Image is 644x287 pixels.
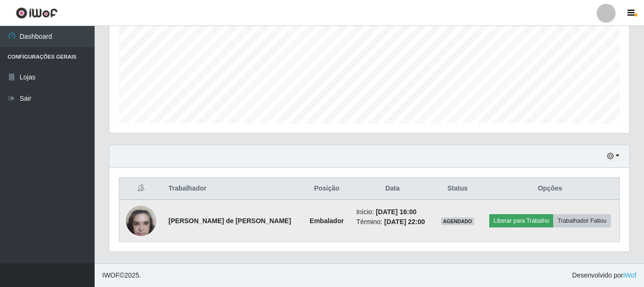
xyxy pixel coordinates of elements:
[309,217,344,225] strong: Embalador
[553,214,610,227] button: Trabalhador Faltou
[102,271,120,279] span: IWOF
[434,178,481,200] th: Status
[572,270,636,280] span: Desenvolvido por
[376,208,416,216] time: [DATE] 16:00
[441,217,474,225] span: AGENDADO
[481,178,620,200] th: Opções
[356,207,429,217] li: Início:
[16,7,58,19] img: CoreUI Logo
[303,178,351,200] th: Posição
[126,200,156,241] img: 1743993949303.jpeg
[623,271,636,279] a: iWof
[489,214,553,227] button: Liberar para Trabalho
[102,270,141,280] span: © 2025 .
[163,178,303,200] th: Trabalhador
[356,217,429,227] li: Término:
[168,217,291,225] strong: [PERSON_NAME] de [PERSON_NAME]
[384,218,425,226] time: [DATE] 22:00
[351,178,434,200] th: Data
